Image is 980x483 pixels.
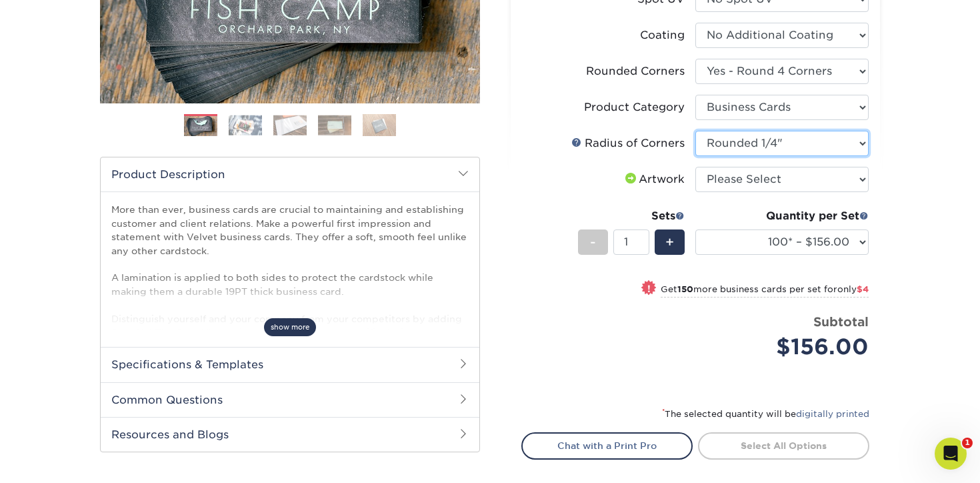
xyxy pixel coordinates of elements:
span: 1 [962,438,973,448]
iframe: Google Customer Reviews [3,442,113,478]
a: Select All Options [698,432,869,459]
span: ! [647,282,651,296]
span: $4 [857,284,869,294]
span: - [590,232,596,252]
h2: Common Questions [101,382,479,417]
img: Business Cards 05 [363,113,396,137]
span: + [665,232,674,252]
small: Get more business cards per set for [661,284,869,298]
span: show more [264,318,316,336]
small: The selected quantity will be [662,409,869,419]
h2: Resources and Blogs [101,417,479,452]
a: digitally printed [796,409,869,419]
div: Artwork [623,171,685,187]
h2: Specifications & Templates [101,347,479,382]
div: $156.00 [705,331,869,363]
div: Coating [640,27,685,43]
span: only [837,284,869,294]
div: Rounded Corners [586,63,685,79]
h2: Product Description [101,157,479,191]
img: Business Cards 04 [318,115,351,135]
iframe: Intercom live chat [935,438,967,470]
div: Radius of Corners [571,135,685,151]
img: Business Cards 02 [229,115,262,135]
img: Business Cards 03 [273,115,307,135]
a: Chat with a Print Pro [521,432,693,459]
strong: Subtotal [813,314,869,329]
div: Product Category [584,99,685,115]
p: More than ever, business cards are crucial to maintaining and establishing customer and client re... [111,203,469,420]
div: Quantity per Set [695,208,869,224]
div: Sets [578,208,685,224]
strong: 150 [677,284,693,294]
img: Business Cards 01 [184,109,217,143]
